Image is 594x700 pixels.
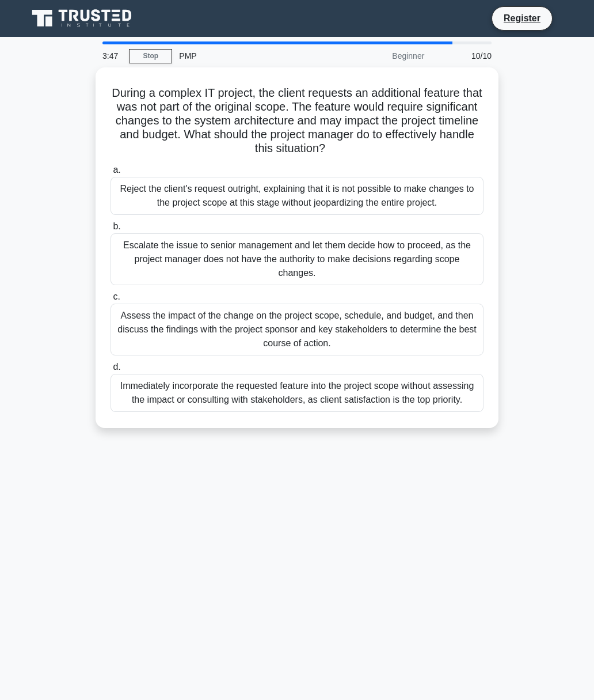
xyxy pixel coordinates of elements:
span: b. [113,221,120,231]
div: Reject the client's request outright, explaining that it is not possible to make changes to the p... [111,177,483,215]
span: d. [113,362,120,372]
div: Beginner [330,44,431,67]
a: Stop [129,49,172,63]
span: a. [113,165,120,175]
span: c. [113,292,120,301]
h5: During a complex IT project, the client requests an additional feature that was not part of the o... [109,86,485,156]
a: Register [497,11,547,25]
div: 10/10 [431,44,498,67]
div: 3:47 [96,44,129,67]
div: Escalate the issue to senior management and let them decide how to proceed, as the project manage... [111,233,483,285]
div: PMP [172,44,330,67]
div: Assess the impact of the change on the project scope, schedule, and budget, and then discuss the ... [111,304,483,355]
div: Immediately incorporate the requested feature into the project scope without assessing the impact... [111,374,483,412]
